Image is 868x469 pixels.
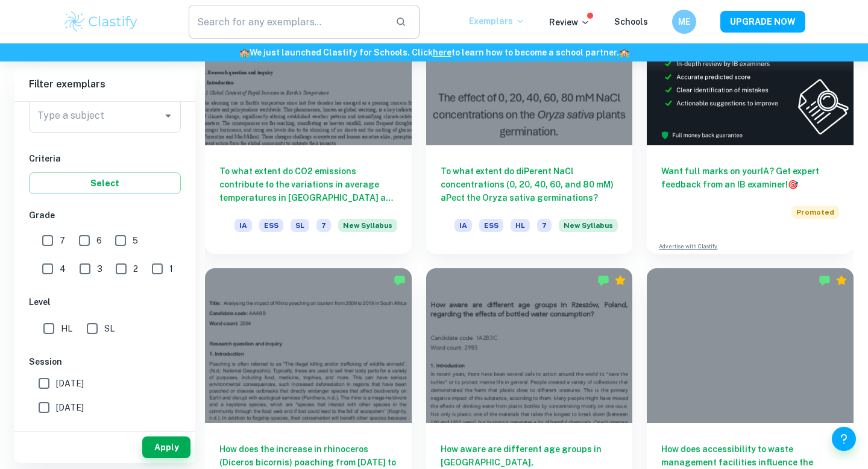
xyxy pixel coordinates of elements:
[29,152,181,165] h6: Criteria
[56,425,84,438] span: [DATE]
[160,107,177,124] button: Open
[661,165,839,191] h6: Want full marks on your IA ? Get expert feedback from an IB examiner!
[219,165,397,204] h6: To what extent do CO2 emissions contribute to the variations in average temperatures in [GEOGRAPH...
[537,219,552,232] span: 7
[29,172,181,194] button: Select
[614,274,626,286] div: Premium
[469,14,525,28] p: Exemplars
[597,274,609,286] img: Marked
[835,274,848,286] div: Premium
[56,401,84,414] span: [DATE]
[559,219,618,239] div: Starting from the May 2026 session, the ESS IA requirements have changed. We created this exempla...
[678,15,691,28] h6: ME
[441,165,618,204] h6: To what extent do diPerent NaCl concentrations (0, 20, 40, 60, and 80 mM) aPect the Oryza sativa ...
[104,322,115,335] span: SL
[559,219,618,232] span: New Syllabus
[619,48,629,57] span: 🏫
[189,5,386,39] input: Search for any exemplars...
[60,262,66,275] span: 4
[549,16,590,29] p: Review
[659,242,717,251] a: Advertise with Clastify
[56,377,84,390] span: [DATE]
[29,295,181,309] h6: Level
[832,427,856,451] button: Help and Feedback
[454,219,472,232] span: IA
[394,274,406,286] img: Marked
[720,11,805,33] button: UPGRADE NOW
[338,219,397,239] div: Starting from the May 2026 session, the ESS IA requirements have changed. We created this exempla...
[60,234,65,247] span: 7
[97,262,102,275] span: 3
[96,234,102,247] span: 6
[29,209,181,222] h6: Grade
[142,436,190,458] button: Apply
[511,219,530,232] span: HL
[169,262,173,275] span: 1
[479,219,503,232] span: ESS
[819,274,831,286] img: Marked
[788,180,798,189] span: 🎯
[291,219,309,232] span: SL
[433,48,451,57] a: here
[234,219,252,232] span: IA
[614,17,648,27] a: Schools
[316,219,331,232] span: 7
[61,322,72,335] span: HL
[2,46,866,59] h6: We just launched Clastify for Schools. Click to learn how to become a school partner.
[259,219,283,232] span: ESS
[672,10,696,34] button: ME
[29,355,181,368] h6: Session
[133,262,138,275] span: 2
[63,10,139,34] img: Clastify logo
[14,68,195,101] h6: Filter exemplars
[338,219,397,232] span: New Syllabus
[239,48,250,57] span: 🏫
[791,206,839,219] span: Promoted
[133,234,138,247] span: 5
